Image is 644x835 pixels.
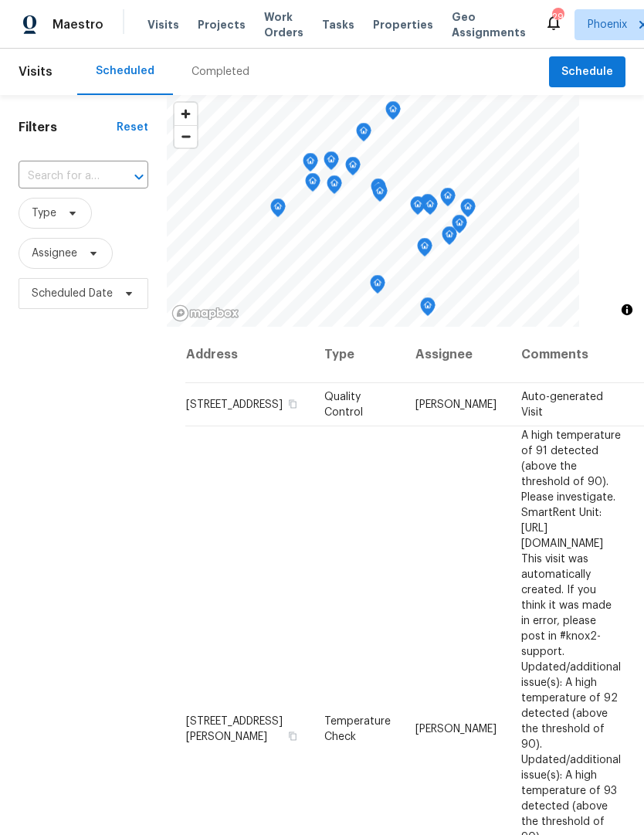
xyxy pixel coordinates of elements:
span: Visits [147,17,179,32]
div: Map marker [372,183,388,207]
span: Quality Control [324,392,363,418]
span: Geo Assignments [452,9,526,40]
span: Properties [373,17,433,32]
div: Map marker [420,194,436,218]
th: Address [185,327,312,383]
button: Copy Address [286,728,300,742]
div: Map marker [422,196,438,220]
span: Assignee [32,246,77,261]
div: Map marker [327,175,342,199]
canvas: Map [167,95,579,327]
button: Schedule [549,56,625,88]
span: Toggle attribution [622,301,632,318]
span: Phoenix [588,17,627,32]
div: Completed [192,64,249,80]
th: Assignee [403,327,509,383]
span: [PERSON_NAME] [415,723,497,734]
button: Copy Address [286,397,300,411]
span: Type [32,205,56,221]
th: Comments [509,327,633,383]
span: [STREET_ADDRESS] [186,399,283,410]
span: Maestro [53,17,103,32]
button: Toggle attribution [618,300,636,319]
span: Schedule [561,63,613,82]
div: Map marker [410,196,425,220]
div: Map marker [460,199,476,222]
span: Projects [198,17,246,32]
a: Mapbox homepage [171,304,239,322]
span: Work Orders [264,9,303,40]
div: Map marker [345,157,361,181]
div: Reset [117,120,148,135]
span: Zoom out [175,126,197,148]
div: Map marker [385,101,401,125]
div: Map marker [442,226,457,250]
div: Map marker [371,178,386,202]
div: 29 [552,9,563,25]
input: Search for an address... [19,165,105,188]
div: Map marker [452,215,467,239]
span: Temperature Check [324,715,391,742]
div: Map marker [324,151,339,175]
div: Map marker [303,153,318,177]
div: Map marker [370,275,385,299]
button: Open [128,166,150,188]
span: Tasks [322,19,354,30]
div: Map marker [356,123,371,147]
span: Scheduled Date [32,286,113,301]
th: Type [312,327,403,383]
button: Zoom in [175,103,197,125]
div: Map marker [270,199,286,222]
button: Zoom out [175,125,197,148]
span: Auto-generated Visit [521,392,603,418]
div: Map marker [420,297,436,321]
div: Map marker [417,238,432,262]
span: [PERSON_NAME] [415,399,497,410]
div: Map marker [305,173,320,197]
span: Visits [19,55,53,89]
div: Scheduled [96,63,154,79]
span: [STREET_ADDRESS][PERSON_NAME] [186,715,283,742]
div: Map marker [440,188,456,212]
h1: Filters [19,120,117,135]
